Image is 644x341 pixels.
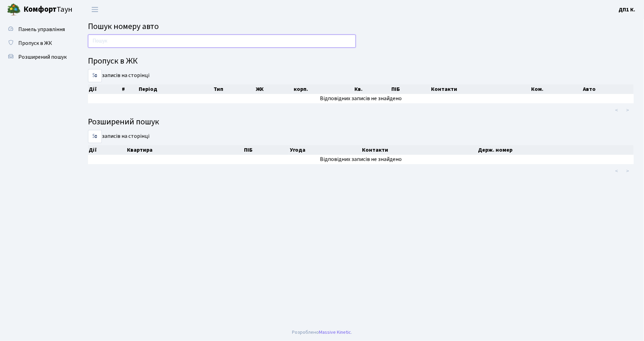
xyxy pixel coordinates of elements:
th: ПІБ [243,145,289,155]
span: Розширений пошук [18,53,67,61]
img: logo.png [7,3,21,17]
div: Розроблено . [292,329,352,336]
td: Відповідних записів не знайдено [88,94,634,103]
button: Переключити навігацію [86,4,104,15]
span: Таун [23,4,72,16]
th: ПІБ [391,84,430,94]
th: Кв. [354,84,391,94]
span: Пропуск в ЖК [18,39,52,47]
b: ДП1 К. [619,6,636,13]
th: Дії [88,84,121,94]
th: Період [138,84,213,94]
th: Авто [583,84,634,94]
a: Панель управління [3,22,72,36]
span: Пошук номеру авто [88,20,159,32]
th: Квартира [126,145,243,155]
b: Комфорт [23,4,57,15]
th: Держ. номер [477,145,634,155]
a: Пропуск в ЖК [3,36,72,50]
th: Угода [289,145,361,155]
th: Дії [88,145,126,155]
th: корп. [293,84,354,94]
th: Тип [213,84,255,94]
select: записів на сторінці [88,130,102,143]
select: записів на сторінці [88,69,102,82]
h4: Пропуск в ЖК [88,56,634,66]
a: Massive Kinetic [319,329,351,336]
h4: Розширений пошук [88,117,634,127]
th: Ком. [531,84,583,94]
th: # [121,84,138,94]
th: ЖК [255,84,293,94]
td: Відповідних записів не знайдено [88,155,634,164]
a: Розширений пошук [3,50,72,64]
span: Панель управління [18,26,65,33]
a: ДП1 К. [619,6,636,14]
th: Контакти [361,145,477,155]
label: записів на сторінці [88,69,149,82]
input: Пошук [88,35,356,48]
label: записів на сторінці [88,130,149,143]
th: Контакти [430,84,530,94]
